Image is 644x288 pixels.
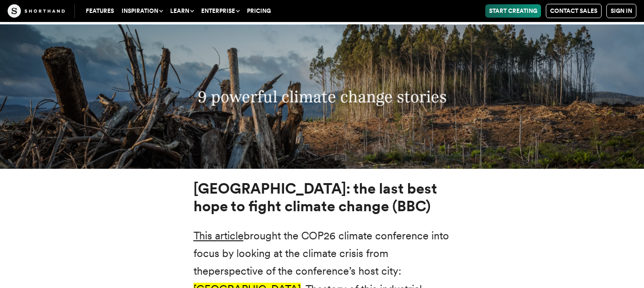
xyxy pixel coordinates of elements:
a: Pricing [243,4,275,18]
strong: [GEOGRAPHIC_DATA]: the last best hope to fight climate change (BBC) [194,180,437,215]
a: Sign in [606,4,636,18]
a: Contact Sales [546,4,602,18]
button: Learn [166,4,197,18]
h3: 9 powerful climate change stories [132,87,511,106]
button: Inspiration [118,4,166,18]
a: Start Creating [485,4,541,18]
a: Features [82,4,118,18]
a: This article [194,229,244,242]
button: Enterprise [197,4,243,18]
img: The Craft [8,4,65,18]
